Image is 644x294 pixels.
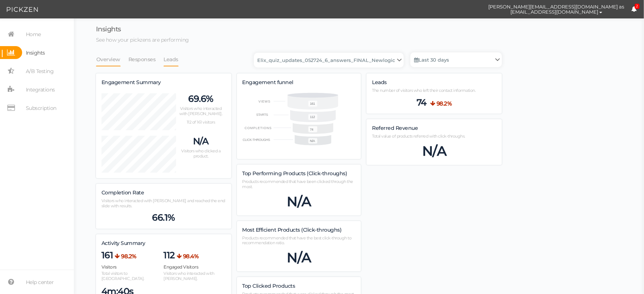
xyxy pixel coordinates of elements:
label: Leads [372,79,387,86]
span: 112 [163,250,175,261]
li: Leads [163,52,186,66]
b: 98.2% [437,100,452,107]
div: N/A [242,249,356,266]
a: Responses [128,52,156,66]
span: Activity Summary [101,240,145,246]
text: 74 [310,128,314,131]
img: Pickzen logo [7,5,38,14]
span: A/B Testing [26,65,54,77]
b: 98.2% [121,253,137,260]
span: 66.1% [152,212,175,223]
text: CLICK-THROUGHS [242,138,270,142]
li: Responses [128,52,163,66]
p: 69.6% [176,93,226,104]
button: [PERSON_NAME][EMAIL_ADDRESS][DOMAIN_NAME] as [EMAIL_ADDRESS][DOMAIN_NAME] [482,0,631,18]
span: Engagement Summary [101,79,161,86]
span: [PERSON_NAME][EMAIL_ADDRESS][DOMAIN_NAME] as [489,4,624,9]
span: 2 [635,4,640,9]
span: Referred Revenue [372,125,418,131]
a: Leads [163,52,179,66]
span: [EMAIL_ADDRESS][DOMAIN_NAME] [510,9,598,15]
span: Insights [96,25,121,33]
div: N/A [372,143,496,159]
span: Top Performing Products (Click-throughs) [242,170,347,177]
text: 112 [310,115,315,119]
span: Most Efficient Products (Click-throughs) [242,226,342,233]
span: Integrations [26,84,55,96]
div: N/A [242,193,356,210]
span: Total value of products referred with click-throughs. [372,134,465,139]
span: Total visitors to [GEOGRAPHIC_DATA]. [101,271,144,281]
span: Engaged Visitors [163,264,198,270]
text: COMPLETIONS [245,126,272,130]
img: cd8312e7a6b0c0157f3589280924bf3e [469,3,482,16]
span: 161 [101,250,113,261]
p: N/A [176,136,226,147]
b: 98.4% [183,253,199,260]
span: Subscription [26,102,56,114]
a: Last 30 days [410,52,502,67]
a: Overview [96,52,121,66]
span: Visitors who interacted with [PERSON_NAME]. [163,271,214,281]
span: Products recommended that have the best click-through to recommendation ratio. [242,235,352,246]
span: Visitors who interacted with [PERSON_NAME]. [179,106,223,116]
span: Top Clicked Products [242,283,295,289]
text: N/A [310,139,315,143]
span: 74 [417,97,427,108]
text: VIEWS [258,99,271,103]
span: Help center [26,276,54,288]
span: Visitors [101,264,117,270]
text: 161 [310,102,315,106]
span: See how your pickzens are performing [96,37,189,43]
li: Overview [96,52,128,66]
span: The number of visitors who left their contact information. [372,88,475,93]
span: Visitors who clicked a product. [181,148,220,159]
span: Insights [26,47,45,59]
span: Products recommended that have been clicked through the most. [242,179,354,189]
span: Visitors who interacted with [PERSON_NAME] and reached the end slide with results. [101,198,225,208]
text: STARTS [256,113,268,117]
span: Home [26,28,41,40]
span: Engagement funnel [242,79,294,86]
p: 112 of 161 visitors [176,120,226,125]
span: Completion Rate [101,189,144,196]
